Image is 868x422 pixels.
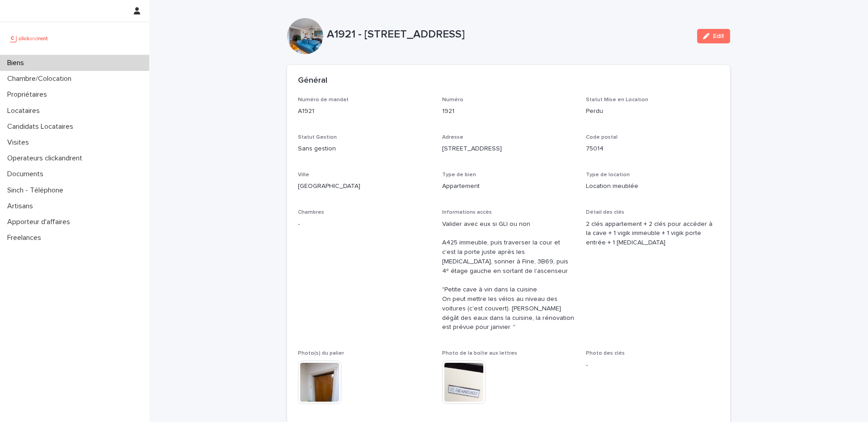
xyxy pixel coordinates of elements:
[713,33,724,39] span: Edit
[298,97,349,103] span: Numéro de mandat
[442,182,576,191] p: Appartement
[4,138,36,147] p: Visites
[586,361,719,370] p: -
[298,76,327,86] h2: Général
[586,144,719,154] p: 75014
[4,218,77,226] p: Apporteur d'affaires
[298,351,344,356] span: Photo(s) du palier
[298,182,431,191] p: [GEOGRAPHIC_DATA]
[298,107,431,116] p: A1921
[586,172,630,178] span: Type de location
[442,210,492,215] span: Informations accès
[4,186,71,195] p: Sinch - Téléphone
[298,210,324,215] span: Chambres
[7,29,51,47] img: UCB0brd3T0yccxBKYDjQ
[4,170,51,178] p: Documents
[4,234,48,242] p: Freelances
[442,172,476,178] span: Type de bien
[4,107,47,115] p: Locataires
[298,172,309,178] span: Ville
[586,351,625,356] span: Photo des clés
[442,220,576,333] p: Valider avec eux si GLI ou non A425 immeuble, puis traverser la cour et c'est la porte juste aprè...
[4,154,90,163] p: Operateurs clickandrent
[586,210,624,215] span: Détail des clés
[327,28,690,41] p: A1921 - [STREET_ADDRESS]
[442,97,463,103] span: Numéro
[442,144,576,154] p: [STREET_ADDRESS]
[298,220,431,229] p: -
[4,122,80,131] p: Candidats Locataires
[442,135,463,140] span: Adresse
[298,144,431,154] p: Sans gestion
[4,75,79,83] p: Chambre/Colocation
[697,29,730,43] button: Edit
[442,107,576,116] p: 1921
[442,351,517,356] span: Photo de la boîte aux lettres
[298,135,337,140] span: Statut Gestion
[586,182,719,191] p: Location meublée
[4,90,54,99] p: Propriétaires
[586,97,648,103] span: Statut Mise en Location
[586,135,618,140] span: Code postal
[4,59,31,67] p: Biens
[586,107,719,116] p: Perdu
[4,202,40,211] p: Artisans
[586,220,719,248] p: 2 clés appartement + 2 clés pour accéder à la cave + 1 vigik immeuble + 1 vigik porte entrée + 1 ...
